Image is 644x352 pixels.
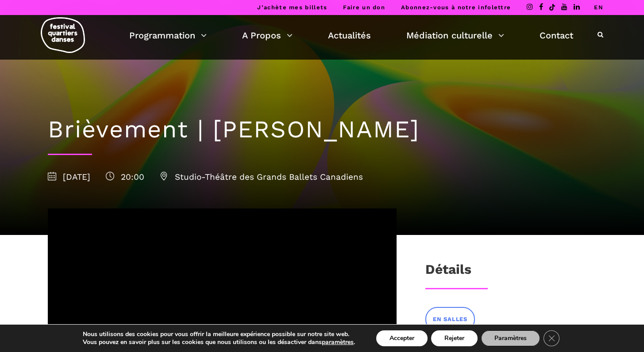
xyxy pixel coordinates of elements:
a: Médiation culturelle [406,28,504,43]
a: EN [594,4,603,11]
span: Studio-Théâtre des Grands Ballets Canadiens [160,172,363,182]
span: [DATE] [48,172,90,182]
h3: Détails [425,261,471,284]
a: Programmation [129,28,207,43]
a: A Propos [242,28,293,43]
button: Rejeter [431,330,478,346]
img: logo-fqd-med [41,17,85,53]
h1: Brièvement | [PERSON_NAME] [48,115,597,144]
button: Accepter [376,330,428,346]
a: Actualités [328,28,371,43]
a: J’achète mes billets [257,4,327,11]
a: EN SALLES [425,307,475,331]
span: 20:00 [106,172,144,182]
button: paramètres [322,338,354,346]
a: Contact [540,28,573,43]
button: Close GDPR Cookie Banner [544,330,559,346]
button: Paramètres [481,330,540,346]
span: EN SALLES [433,315,467,324]
p: Nous utilisons des cookies pour vous offrir la meilleure expérience possible sur notre site web. [83,330,355,338]
a: Faire un don [343,4,385,11]
p: Vous pouvez en savoir plus sur les cookies que nous utilisons ou les désactiver dans . [83,338,355,346]
a: Abonnez-vous à notre infolettre [401,4,511,11]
